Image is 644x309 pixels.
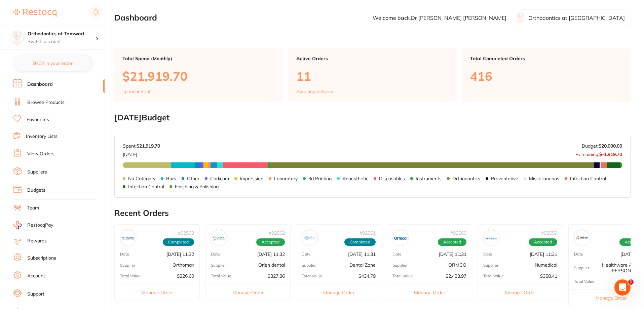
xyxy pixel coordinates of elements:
p: Total Spend (Monthly) [122,56,275,61]
p: Date [574,252,583,257]
p: Total Value [302,274,322,278]
button: Manage Order [387,284,472,301]
img: Dental Zone [303,232,316,244]
p: ORMCO [448,262,466,268]
span: 1 [628,279,634,285]
p: Miscellaneous [529,176,559,181]
p: Total Value [483,274,504,278]
p: # 92560 [450,230,466,236]
a: Subscriptions [27,255,56,262]
a: Dashboard [27,81,53,88]
h2: [DATE] Budget [114,113,631,122]
p: 11 [296,69,449,83]
img: Orthomax [122,232,135,244]
a: Rewards [27,238,47,244]
p: [DATE] 11:31 [439,252,466,257]
a: RestocqPay [13,221,53,229]
p: Supplier [483,263,498,268]
p: Burs [166,176,176,181]
p: # 92562 [269,230,285,236]
strong: $-1,919.70 [599,151,622,157]
p: Remaining: [575,149,622,157]
p: [DATE] 11:31 [530,252,557,257]
p: Supplier [211,263,226,268]
p: # 92563 [178,230,194,236]
p: Laboratory [274,176,298,181]
span: Completed [163,238,194,246]
p: Preventative [491,176,518,181]
p: Dental Zone [349,262,376,268]
a: Inventory Lists [26,133,58,140]
p: Orthomax [173,262,194,268]
span: Accepted [529,238,557,246]
p: Date [120,252,129,257]
button: Manage Order [478,284,563,301]
img: Orien dental [213,232,225,244]
p: # 92561 [359,230,376,236]
p: Switch account [28,38,96,45]
p: Date [211,252,220,257]
a: Total Spend (Monthly)$21,919.70spend inSept [114,48,283,102]
p: # 92559 [541,230,557,236]
iframe: Intercom live chat [614,279,631,296]
p: Date [392,252,402,257]
p: Supplier [574,266,589,270]
span: Accepted [438,238,466,246]
p: Instruments [416,176,442,181]
a: Browse Products [27,99,65,106]
p: [DATE] 11:32 [166,252,194,257]
strong: $20,000.00 [599,143,622,149]
p: Orthodontics at [GEOGRAPHIC_DATA] [528,15,625,21]
p: Orien dental [258,262,285,268]
p: Other [187,176,199,181]
a: View Orders [27,151,54,157]
p: $226.60 [177,273,194,279]
p: $327.86 [268,273,285,279]
p: Finishing & Polishing [175,184,219,189]
p: Orthodontics [452,176,480,181]
p: Supplier [392,263,408,268]
button: Manage Order [115,284,199,301]
p: [DATE] [123,149,160,157]
p: Anaesthetic [342,176,368,181]
a: Favourites [27,116,49,123]
p: Impression [240,176,263,181]
p: Total Value [574,279,595,284]
img: RestocqPay [13,221,22,229]
img: Orthodontics at Tamworth [10,31,24,44]
h4: Orthodontics at Tamworth [28,31,96,37]
p: [DATE] 11:32 [257,252,285,257]
a: Support [27,291,44,298]
a: Account [27,273,45,279]
p: [DATE] 11:31 [348,252,376,257]
p: Supplier [302,263,317,268]
p: 3d Printing [308,176,332,181]
span: Accepted [256,238,285,246]
p: Total Completed Orders [470,56,622,61]
a: Team [27,205,39,211]
p: Total Value [211,274,231,278]
a: Budgets [27,187,45,194]
p: Disposables [379,176,405,181]
p: Active Orders [296,56,449,61]
p: $2,433.97 [446,273,466,279]
button: Manage Order [205,284,290,301]
p: $21,919.70 [122,69,275,83]
img: ORMCO [394,232,407,244]
p: Date [302,252,311,257]
button: $0.00 in your order [13,55,91,71]
p: spend in Sept [122,89,151,94]
p: 416 [470,69,622,83]
p: Numedical [535,262,557,268]
p: $358.41 [540,273,557,279]
strong: $21,919.70 [137,143,160,149]
h2: Dashboard [114,13,157,23]
p: Budget: [582,143,622,149]
p: Cad/cam [210,176,229,181]
h2: Recent Orders [114,208,631,218]
p: $434.79 [358,273,376,279]
p: Supplier [120,263,135,268]
img: Numedical [485,232,498,244]
p: Infection Control [570,176,606,181]
a: Restocq Logo [13,5,56,21]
